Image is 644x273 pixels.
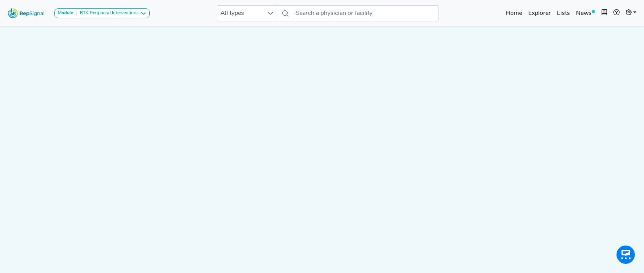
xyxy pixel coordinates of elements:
div: BTK Peripheral Interventions [77,10,139,16]
a: Home [503,6,525,21]
button: Intel Book [598,6,610,21]
a: News [573,6,598,21]
a: Explorer [525,6,554,21]
button: ModuleBTK Peripheral Interventions [54,8,150,18]
a: Lists [554,6,573,21]
strong: Module [58,11,73,15]
input: Search a physician or facility [293,5,439,21]
span: All types [217,6,263,21]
